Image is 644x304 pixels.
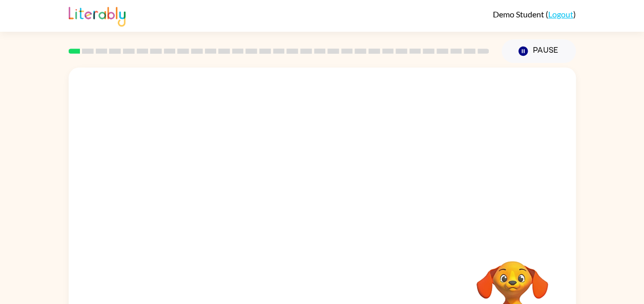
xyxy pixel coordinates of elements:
[69,4,126,27] img: Literably
[493,9,576,19] div: ( )
[502,39,576,63] button: Pause
[548,9,573,19] a: Logout
[493,9,546,19] span: Demo Student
